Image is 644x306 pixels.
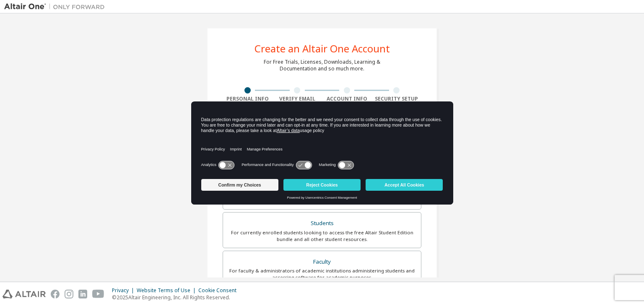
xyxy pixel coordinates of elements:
[228,267,416,281] div: For faculty & administrators of academic institutions administering students and accessing softwa...
[228,218,416,229] div: Students
[273,96,322,102] div: Verify Email
[198,287,241,294] div: Cookie Consent
[223,96,273,102] div: Personal Info
[92,290,104,298] img: youtube.svg
[112,287,137,294] div: Privacy
[112,294,241,301] p: © 2025 Altair Engineering, Inc. All Rights Reserved.
[137,287,198,294] div: Website Terms of Use
[322,96,372,102] div: Account Info
[254,44,390,54] div: Create an Altair One Account
[65,290,73,298] img: instagram.svg
[4,3,109,11] img: Altair One
[228,229,416,243] div: For currently enrolled students looking to access the free Altair Student Edition bundle and all ...
[78,290,87,298] img: linkedin.svg
[3,290,46,298] img: altair_logo.svg
[372,96,422,102] div: Security Setup
[264,59,380,72] div: For Free Trials, Licenses, Downloads, Learning & Documentation and so much more.
[51,290,60,298] img: facebook.svg
[228,256,416,268] div: Faculty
